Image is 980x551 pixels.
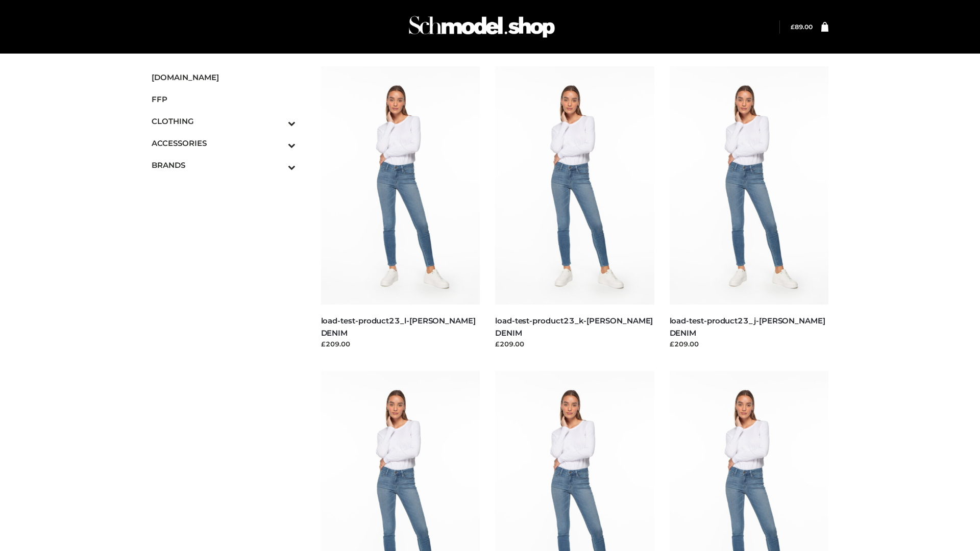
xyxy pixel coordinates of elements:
div: £209.00 [321,339,480,349]
a: ACCESSORIESToggle Submenu [152,132,296,154]
bdi: 89.00 [791,23,813,31]
a: CLOTHINGToggle Submenu [152,110,296,132]
span: FFP [152,93,296,105]
a: £89.00 [791,23,813,31]
button: Toggle Submenu [260,154,296,176]
a: FFP [152,88,296,110]
button: Toggle Submenu [260,110,296,132]
a: [DOMAIN_NAME] [152,66,296,88]
span: £ [791,23,795,31]
a: load-test-product23_j-[PERSON_NAME] DENIM [670,316,825,337]
span: CLOTHING [152,115,296,127]
img: Schmodel Admin 964 [405,7,558,47]
a: BRANDSToggle Submenu [152,154,296,176]
span: [DOMAIN_NAME] [152,71,296,83]
span: BRANDS [152,159,296,171]
div: £209.00 [495,339,654,349]
a: load-test-product23_l-[PERSON_NAME] DENIM [321,316,476,337]
a: load-test-product23_k-[PERSON_NAME] DENIM [495,316,653,337]
button: Toggle Submenu [260,132,296,154]
span: ACCESSORIES [152,137,296,149]
div: £209.00 [670,339,829,349]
